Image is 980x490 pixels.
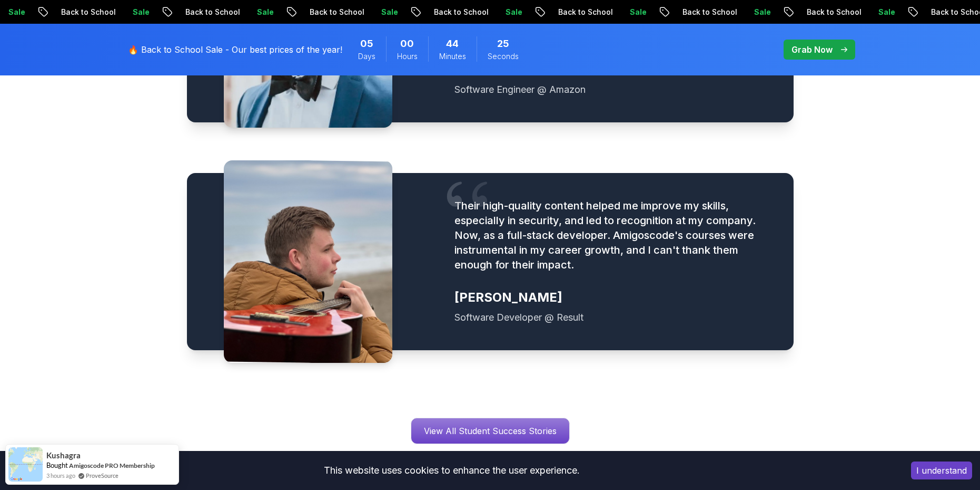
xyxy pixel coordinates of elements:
div: Software Developer @ Result [454,310,768,325]
a: View All Student Success Stories [411,418,570,444]
button: Accept cookies [911,462,972,479]
span: Minutes [439,51,466,62]
p: Sale [867,7,901,17]
span: Kushagra [46,451,81,460]
p: Sale [122,7,155,17]
span: 3 hours ago [46,471,75,480]
a: ProveSource [86,471,118,480]
span: Seconds [488,51,519,62]
p: Back to School [299,7,370,17]
span: 0 Hours [400,36,414,51]
p: 🔥 Back to School Sale - Our best prices of the year! [128,43,342,56]
p: Their high-quality content helped me improve my skills, especially in security, and led to recogn... [454,198,768,272]
p: Sale [494,7,528,17]
img: Amir testimonial [224,160,392,363]
div: Software Engineer @ Amazon [454,82,768,97]
p: Back to School [50,7,122,17]
p: Back to School [174,7,246,17]
p: Back to School [423,7,494,17]
img: provesource social proof notification image [8,447,43,482]
span: 44 Minutes [446,36,459,51]
p: Sale [370,7,404,17]
p: Sale [743,7,777,17]
span: 5 Days [360,36,373,51]
p: Back to School [547,7,619,17]
span: Hours [397,51,418,62]
span: 25 Seconds [497,36,509,51]
div: [PERSON_NAME] [454,289,768,306]
p: Back to School [796,7,867,17]
p: Sale [246,7,280,17]
span: Days [358,51,375,62]
a: Amigoscode PRO Membership [69,462,155,469]
p: Back to School [671,7,743,17]
div: This website uses cookies to enhance the user experience. [8,459,895,482]
p: Grab Now [791,43,833,56]
p: View All Student Success Stories [411,418,569,444]
span: Bought [46,461,68,469]
p: Sale [619,7,652,17]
